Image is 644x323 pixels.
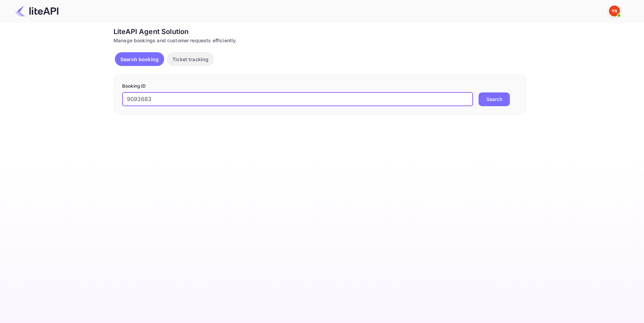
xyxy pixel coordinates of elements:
p: Booking ID [122,83,518,90]
img: LiteAPI Logo [15,5,58,16]
div: LiteAPI Agent Solution [114,26,526,37]
button: Search [479,92,510,106]
p: Search booking [120,56,159,63]
p: Ticket tracking [172,56,208,63]
img: Yandex Support [609,5,620,16]
div: Manage bookings and customer requests efficiently. [114,37,526,44]
input: Enter Booking ID (e.g., 63782194) [122,92,473,106]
